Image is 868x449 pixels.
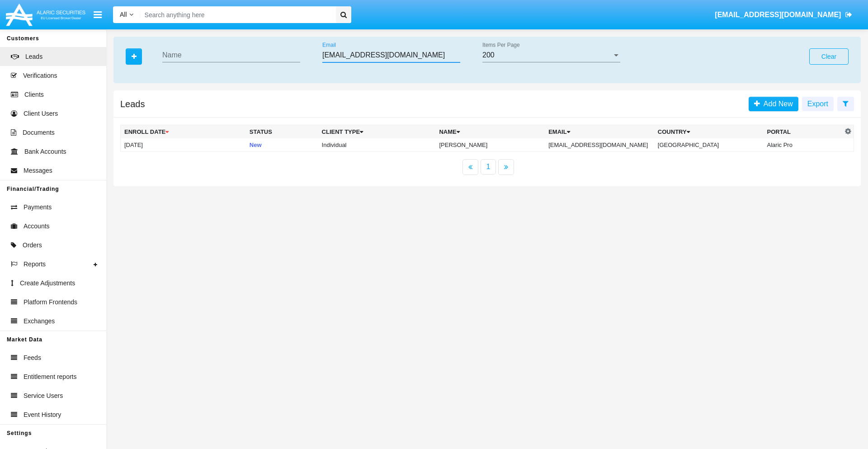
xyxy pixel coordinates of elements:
td: [EMAIL_ADDRESS][DOMAIN_NAME] [545,138,654,152]
span: All [120,11,127,18]
span: Export [807,100,828,108]
span: Bank Accounts [24,147,66,156]
span: Accounts [24,222,50,231]
a: All [113,10,140,19]
input: Search [140,6,333,23]
th: Name [435,125,545,139]
span: Verifications [23,71,57,80]
span: Reports [24,260,46,269]
td: Individual [318,138,436,152]
span: 200 [482,51,495,59]
a: [EMAIL_ADDRESS][DOMAIN_NAME] [711,2,857,28]
span: Service Users [24,391,63,401]
span: Feeds [24,353,41,363]
nav: paginator [113,159,861,175]
a: Add New [749,97,798,111]
th: Status [246,125,318,139]
span: Platform Frontends [24,298,77,307]
span: Entitlement reports [24,372,77,382]
span: Documents [23,128,55,137]
h5: Leads [120,100,145,108]
th: Email [545,125,654,139]
td: Alaric Pro [764,138,843,152]
button: Export [802,97,834,111]
td: New [246,138,318,152]
span: [EMAIL_ADDRESS][DOMAIN_NAME] [715,11,841,19]
span: Client Users [24,109,58,118]
td: [DATE] [121,138,246,152]
button: Clear [809,48,849,65]
th: Country [654,125,764,139]
td: [GEOGRAPHIC_DATA] [654,138,764,152]
span: Clients [24,90,44,99]
span: Messages [24,166,52,175]
td: [PERSON_NAME] [435,138,545,152]
span: Add New [760,100,793,108]
span: Payments [24,203,52,212]
span: Orders [23,241,42,250]
th: Enroll Date [121,125,246,139]
th: Portal [764,125,843,139]
th: Client Type [318,125,436,139]
img: Logo image [5,1,87,28]
span: Exchanges [24,317,55,326]
span: Leads [25,52,42,61]
span: Create Adjustments [20,279,75,288]
span: Event History [24,410,61,420]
